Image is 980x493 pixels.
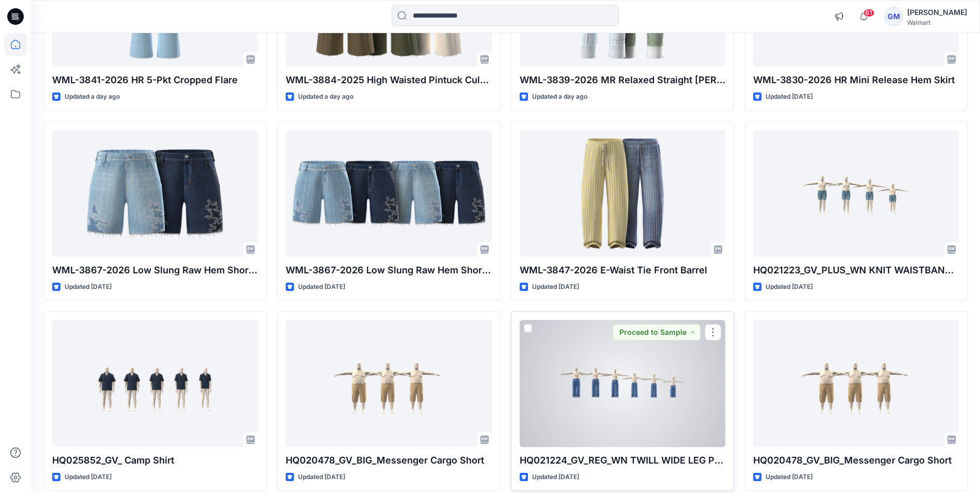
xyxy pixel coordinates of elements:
a: HQ021223_GV_PLUS_WN KNIT WAISTBAND DENIM SHORT [753,130,959,257]
div: Walmart [907,19,967,26]
p: WML-3847-2026 E-Waist Tie Front Barrel [520,263,725,278]
p: WML-3884-2025 High Waisted Pintuck Culottes [286,73,491,87]
a: HQ020478_GV_BIG_Messenger Cargo Short [753,320,959,446]
p: WML-3867-2026 Low Slung Raw Hem Short - Inseam 7" [286,263,491,278]
p: Updated [DATE] [298,282,345,292]
p: HQ020478_GV_BIG_Messenger Cargo Short [286,453,491,468]
a: WML-3867-2026 Low Slung Raw Hem Short - Inseam 7" [52,130,258,257]
p: Updated [DATE] [766,91,813,102]
p: HQ025852_GV_ Camp Shirt [52,453,258,468]
p: Updated [DATE] [65,472,112,483]
p: WML-3839-2026 MR Relaxed Straight [PERSON_NAME] [520,73,725,87]
p: Updated a day ago [532,91,587,102]
a: HQ021224_GV_REG_WN TWILL WIDE LEG PULL ON [520,320,725,446]
div: [PERSON_NAME] [907,6,967,19]
p: Updated [DATE] [65,282,112,292]
p: Updated [DATE] [532,472,579,483]
a: HQ025852_GV_ Camp Shirt [52,320,258,446]
p: Updated a day ago [298,91,353,102]
div: GM [884,7,903,26]
p: Updated [DATE] [766,472,813,483]
p: HQ021224_GV_REG_WN TWILL WIDE LEG PULL ON [520,453,725,468]
a: HQ020478_GV_BIG_Messenger Cargo Short [286,320,491,446]
p: Updated [DATE] [766,282,813,292]
span: 61 [863,9,875,17]
a: WML-3867-2026 Low Slung Raw Hem Short - Inseam 7" [286,130,491,257]
p: Updated a day ago [65,91,120,102]
p: Updated [DATE] [298,472,345,483]
p: WML-3830-2026 HR Mini Release Hem Skirt [753,73,959,87]
p: WML-3841-2026 HR 5-Pkt Cropped Flare [52,73,258,87]
p: Updated [DATE] [532,282,579,292]
a: WML-3847-2026 E-Waist Tie Front Barrel [520,130,725,257]
p: HQ020478_GV_BIG_Messenger Cargo Short [753,453,959,468]
p: WML-3867-2026 Low Slung Raw Hem Short - Inseam 7" [52,263,258,278]
p: HQ021223_GV_PLUS_WN KNIT WAISTBAND DENIM SHORT [753,263,959,278]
